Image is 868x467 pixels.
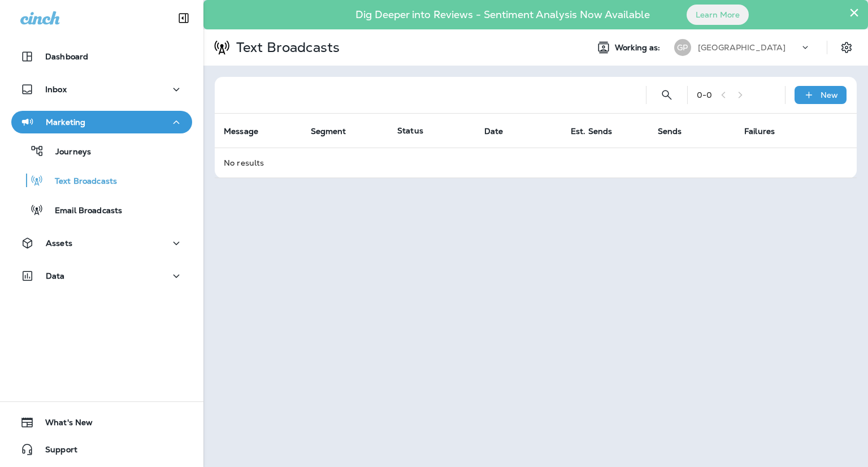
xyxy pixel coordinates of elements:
[46,118,85,127] p: Marketing
[168,7,199,29] button: Collapse Sidebar
[658,126,697,136] span: Sends
[397,126,423,136] span: Status
[34,445,77,459] span: Support
[698,43,785,52] p: [GEOGRAPHIC_DATA]
[615,43,663,53] span: Working as:
[44,206,122,217] p: Email Broadcasts
[323,13,683,16] p: Dig Deeper into Reviews - Sentiment Analysis Now Available
[656,84,678,106] button: Search Text Broadcasts
[744,127,775,136] span: Failures
[849,3,860,21] button: Close
[11,139,192,163] button: Journeys
[11,438,192,461] button: Support
[215,148,857,178] td: No results
[11,168,192,192] button: Text Broadcasts
[34,418,93,431] span: What's New
[224,126,273,136] span: Message
[697,90,712,100] div: 0 - 0
[11,78,192,101] button: Inbox
[484,127,504,136] span: Date
[687,5,749,25] button: Learn More
[44,147,91,158] p: Journeys
[311,126,361,136] span: Segment
[11,45,192,68] button: Dashboard
[744,126,789,136] span: Failures
[224,127,258,136] span: Message
[484,126,518,136] span: Date
[11,265,192,287] button: Data
[311,127,346,136] span: Segment
[674,39,691,56] div: GP
[45,85,67,94] p: Inbox
[11,232,192,254] button: Assets
[11,411,192,434] button: What's New
[11,198,192,222] button: Email Broadcasts
[44,176,117,187] p: Text Broadcasts
[658,127,682,136] span: Sends
[821,90,838,100] p: New
[571,126,627,136] span: Est. Sends
[11,111,192,133] button: Marketing
[46,271,65,280] p: Data
[45,52,88,61] p: Dashboard
[232,39,340,56] p: Text Broadcasts
[571,127,612,136] span: Est. Sends
[46,239,72,248] p: Assets
[836,37,857,58] button: Settings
